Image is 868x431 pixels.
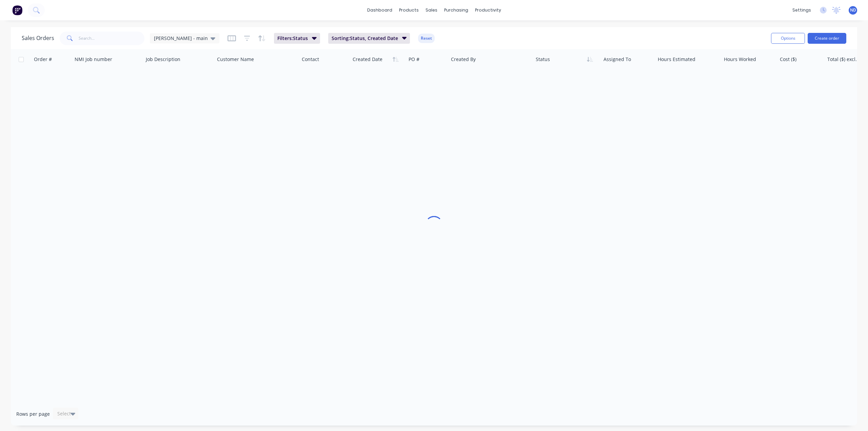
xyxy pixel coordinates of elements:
button: Reset [418,34,435,43]
span: Sorting: Status, Created Date [332,35,398,42]
div: purchasing [441,5,472,15]
span: [PERSON_NAME] - main [154,35,208,42]
div: PO # [409,56,419,63]
div: Contact [302,56,319,63]
div: productivity [472,5,505,15]
div: Hours Worked [724,56,756,63]
img: Factory [12,5,22,15]
div: NMI Job number [75,56,112,63]
div: products [396,5,422,15]
button: Filters:Status [274,33,320,44]
span: ND [850,7,856,13]
div: Hours Estimated [658,56,695,63]
div: Order # [34,56,52,63]
div: Cost ($) [780,56,796,63]
button: Create order [808,33,846,44]
h1: Sales Orders [22,35,54,41]
div: settings [789,5,814,15]
div: Created By [451,56,476,63]
div: Job Description [146,56,180,63]
button: Options [771,33,805,44]
div: Total ($) excl. tax [827,56,865,63]
button: Sorting:Status, Created Date [328,33,410,44]
div: Created Date [353,56,382,63]
div: sales [422,5,441,15]
div: Status [536,56,550,63]
span: Rows per page [16,411,50,417]
a: dashboard [364,5,396,15]
input: Search... [79,32,145,45]
span: Filters: Status [277,35,308,42]
div: Assigned To [604,56,631,63]
div: Customer Name [217,56,254,63]
div: Select... [57,410,75,417]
